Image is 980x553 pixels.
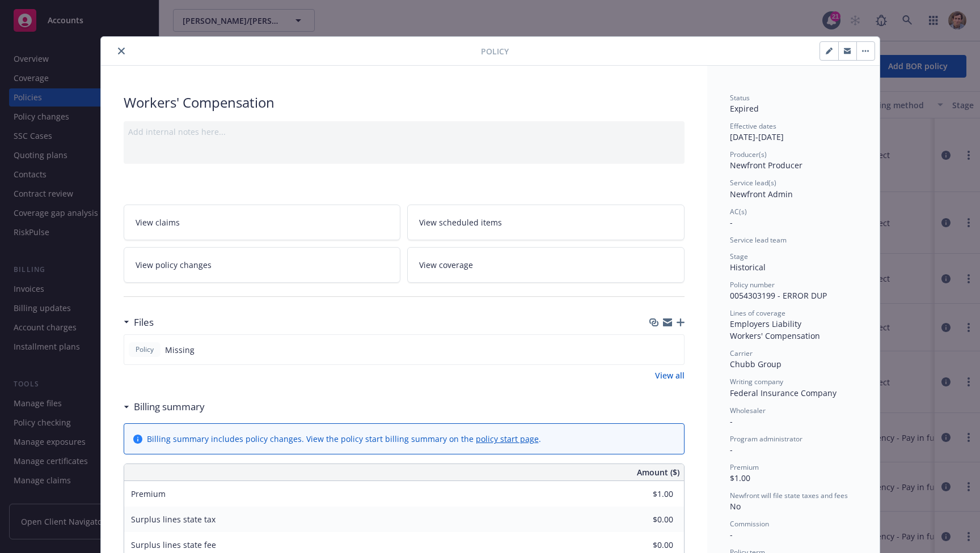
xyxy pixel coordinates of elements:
[730,444,733,455] span: -
[730,217,733,228] span: -
[128,126,680,138] div: Add internal notes here...
[476,433,539,444] a: policy start page
[730,121,776,131] span: Effective dates
[134,315,154,330] h3: Files
[730,501,741,512] span: No
[730,377,783,386] span: Writing company
[730,93,750,103] span: Status
[131,488,166,499] span: Premium
[124,247,401,283] a: View policy changes
[124,315,154,330] div: Files
[730,388,837,398] span: Federal Insurance Company
[730,262,766,273] span: Historical
[124,93,685,112] div: Workers' Compensation
[655,369,685,381] a: View all
[165,344,195,356] span: Missing
[730,160,802,171] span: Newfront Producer
[133,344,156,355] span: Policy
[730,359,782,369] span: Chubb Group
[730,103,759,114] span: Expired
[730,189,793,199] span: Newfront Admin
[606,511,680,528] input: 0.00
[730,178,776,188] span: Service lead(s)
[730,280,775,290] span: Policy number
[131,514,216,525] span: Surplus lines state tax
[730,416,733,427] span: -
[407,247,685,283] a: View coverage
[730,150,767,159] span: Producer(s)
[147,433,541,445] div: Billing summary includes policy changes. View the policy start billing summary on the .
[419,216,502,228] span: View scheduled items
[124,399,205,414] div: Billing summary
[136,216,180,228] span: View claims
[730,473,750,483] span: $1.00
[134,399,205,414] h3: Billing summary
[419,259,473,271] span: View coverage
[637,466,679,478] span: Amount ($)
[730,330,857,342] div: Workers' Compensation
[730,434,802,444] span: Program administrator
[730,207,747,216] span: AC(s)
[730,462,759,472] span: Premium
[481,45,509,57] span: Policy
[407,205,685,240] a: View scheduled items
[730,519,769,529] span: Commission
[730,252,748,261] span: Stage
[730,308,785,318] span: Lines of coverage
[730,121,857,143] div: [DATE] - [DATE]
[136,259,212,271] span: View policy changes
[730,348,753,358] span: Carrier
[606,486,680,503] input: 0.00
[730,318,857,330] div: Employers Liability
[730,406,766,415] span: Wholesaler
[131,539,216,550] span: Surplus lines state fee
[730,235,787,245] span: Service lead team
[730,529,733,540] span: -
[124,205,401,240] a: View claims
[115,44,128,58] button: close
[730,290,827,301] span: 0054303199 - ERROR DUP
[730,491,848,500] span: Newfront will file state taxes and fees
